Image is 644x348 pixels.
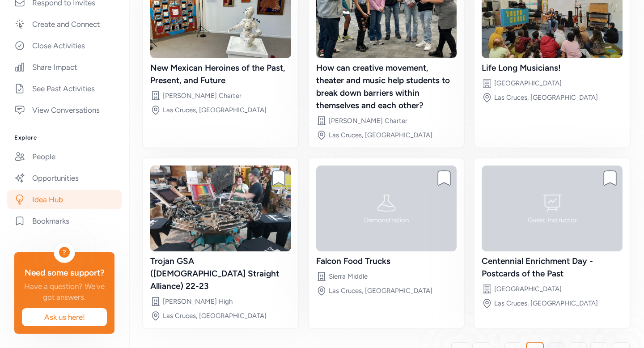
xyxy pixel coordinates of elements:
a: Close Activities [7,36,122,55]
div: Las Cruces, [GEOGRAPHIC_DATA] [329,131,432,140]
a: View Conversations [7,100,122,120]
div: Trojan GSA ([DEMOGRAPHIC_DATA] Straight Alliance) 22-23 [150,255,291,293]
div: [PERSON_NAME] Charter [163,91,241,100]
div: Life Long Musicians! [482,62,623,74]
a: Opportunities [7,168,122,188]
div: Need some support? [21,267,107,279]
div: How can creative movement, theater and music help students to break down barriers within themselv... [316,62,457,112]
div: New Mexican Heroines of the Past, Present, and Future [150,62,291,87]
a: See Past Activities [7,79,122,98]
a: Idea Hub [7,190,122,209]
div: Falcon Food Trucks [316,255,457,267]
span: Ask us here! [29,312,100,323]
div: [PERSON_NAME] High [163,297,233,306]
h3: Explore [14,134,114,141]
div: Las Cruces, [GEOGRAPHIC_DATA] [163,106,267,115]
a: Create and Connect [7,14,122,34]
div: Las Cruces, [GEOGRAPHIC_DATA] [494,93,598,102]
div: Demonstration [364,216,409,225]
div: Las Cruces, [GEOGRAPHIC_DATA] [329,286,432,295]
div: Centennial Enrichment Day - Postcards of the Past [482,255,623,280]
a: People [7,147,122,166]
div: [PERSON_NAME] Charter [329,116,407,125]
div: ? [59,247,70,258]
div: [GEOGRAPHIC_DATA] [494,284,562,293]
div: Las Cruces, [GEOGRAPHIC_DATA] [163,311,267,320]
button: Ask us here! [21,308,107,327]
div: Sierra Middle [329,272,368,281]
a: Share Impact [7,57,122,77]
div: Las Cruces, [GEOGRAPHIC_DATA] [494,299,598,308]
img: image [150,166,291,251]
div: [GEOGRAPHIC_DATA] [494,79,562,88]
a: Bookmarks [7,211,122,231]
div: Guest Instructor [528,216,577,225]
div: Have a question? We've got answers. [21,281,107,302]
